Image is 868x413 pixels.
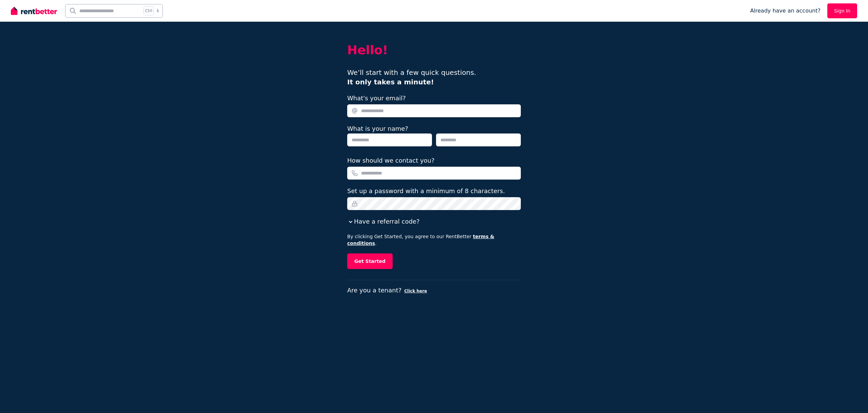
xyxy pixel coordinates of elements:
button: Have a referral code? [347,217,419,226]
p: Are you a tenant? [347,286,521,295]
button: Click here [404,288,427,294]
label: Set up a password with a minimum of 8 characters. [347,186,505,196]
span: Already have an account? [750,7,821,15]
button: Get Started [347,253,393,269]
b: It only takes a minute! [347,78,434,86]
a: Sign In [827,3,857,18]
label: How should we contact you? [347,156,435,165]
p: By clicking Get Started, you agree to our RentBetter . [347,233,521,247]
span: k [157,8,159,14]
span: We’ll start with a few quick questions. [347,68,476,86]
span: Ctrl [143,6,154,15]
h2: Hello! [347,43,521,57]
label: What's your email? [347,94,406,103]
label: What is your name? [347,125,408,132]
img: RentBetter [11,6,57,16]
